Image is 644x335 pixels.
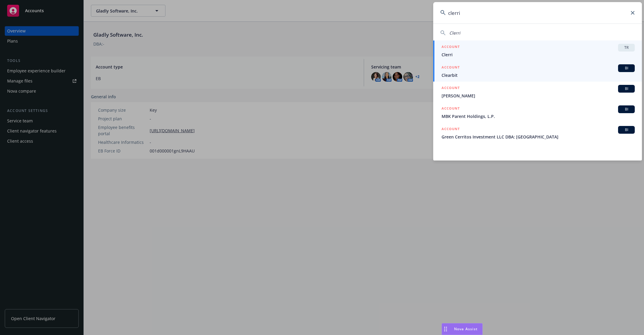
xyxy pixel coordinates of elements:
[433,102,642,123] a: ACCOUNTBIMBK Parent Holdings, L.P.
[433,2,642,24] input: Search...
[442,323,483,335] button: Nova Assist
[433,61,642,82] a: ACCOUNTBIClearbit
[620,45,632,50] span: TR
[620,127,632,133] span: BI
[620,66,632,71] span: BI
[442,105,460,113] h5: ACCOUNT
[433,82,642,102] a: ACCOUNTBI[PERSON_NAME]
[620,86,632,91] span: BI
[449,30,460,36] span: Clerri
[442,85,460,92] h5: ACCOUNT
[433,40,642,61] a: ACCOUNTTRClerri
[442,126,460,133] h5: ACCOUNT
[454,326,478,331] span: Nova Assist
[442,93,635,99] span: [PERSON_NAME]
[442,113,635,119] span: MBK Parent Holdings, L.P.
[442,323,449,335] div: Drag to move
[442,134,635,140] span: Green Cerritos Investment LLC DBA: [GEOGRAPHIC_DATA]
[442,44,460,51] h5: ACCOUNT
[442,52,635,58] span: Clerri
[442,64,460,71] h5: ACCOUNT
[433,123,642,143] a: ACCOUNTBIGreen Cerritos Investment LLC DBA: [GEOGRAPHIC_DATA]
[620,107,632,112] span: BI
[442,72,635,78] span: Clearbit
